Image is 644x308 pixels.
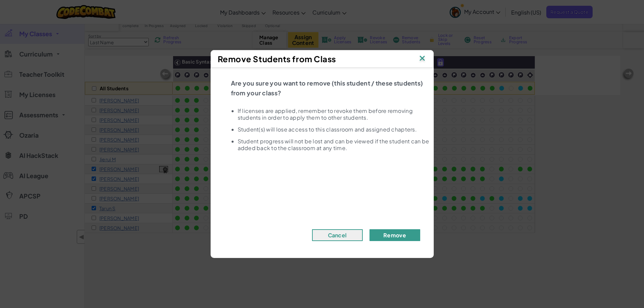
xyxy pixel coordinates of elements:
button: Remove [369,229,420,241]
li: Student progress will not be lost and can be viewed if the student can be added back to the class... [238,138,430,151]
img: IconClose.svg [418,54,427,64]
span: Are you sure you want to remove (this student / these students) from your class? [231,79,423,97]
button: Cancel [312,229,363,241]
span: Remove Students from Class [218,54,336,64]
li: Student(s) will lose access to this classroom and assigned chapters. [238,126,430,133]
li: If licenses are applied, remember to revoke them before removing students in order to apply them ... [238,108,430,121]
